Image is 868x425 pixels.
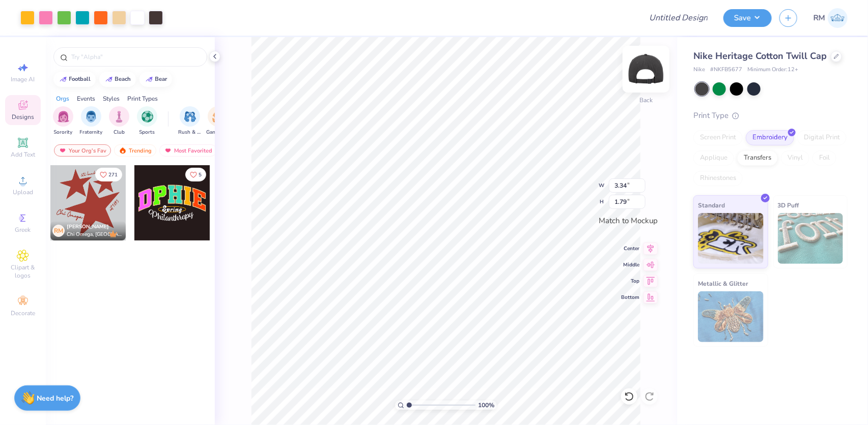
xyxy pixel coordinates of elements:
[108,172,118,177] span: 271
[814,8,848,28] a: RM
[109,106,129,136] div: filter for Club
[478,401,494,410] span: 100 %
[67,223,109,230] span: [PERSON_NAME]
[77,94,95,103] div: Events
[698,291,764,342] img: Metallic & Glitter
[621,245,639,252] span: Center
[137,106,157,136] button: filter button
[37,393,74,403] strong: Need help?
[797,130,847,145] div: Digital Print
[53,72,96,87] button: football
[639,96,653,105] div: Back
[52,225,65,237] div: RM
[5,263,41,280] span: Clipart & logos
[178,129,202,136] span: Rush & Bid
[15,226,31,234] span: Greek
[778,213,844,264] img: 3D Puff
[206,106,230,136] button: filter button
[693,130,743,145] div: Screen Print
[59,76,67,82] img: trend_line.gif
[828,8,848,28] img: Roberta Manuel
[53,106,73,136] button: filter button
[142,111,153,123] img: Sports Image
[59,147,67,154] img: most_fav.gif
[99,72,136,87] button: beach
[155,76,167,82] div: bear
[54,129,73,136] span: Sorority
[11,150,35,159] span: Add Text
[185,168,206,181] button: Like
[56,94,69,103] div: Orgs
[139,129,155,136] span: Sports
[747,66,798,74] span: Minimum Order: 12 +
[693,50,827,62] span: Nike Heritage Cotton Twill Cap
[159,144,217,157] div: Most Favorited
[778,200,799,210] span: 3D Puff
[109,106,129,136] button: filter button
[693,110,848,122] div: Print Type
[114,129,125,136] span: Club
[698,213,764,264] img: Standard
[103,94,120,103] div: Styles
[746,130,794,145] div: Embroidery
[693,150,734,166] div: Applique
[69,76,91,82] div: football
[178,106,202,136] div: filter for Rush & Bid
[115,76,131,82] div: beach
[814,12,825,24] span: RM
[723,9,772,27] button: Save
[737,150,778,166] div: Transfers
[13,188,33,196] span: Upload
[119,147,127,154] img: trending.gif
[58,111,69,123] img: Sorority Image
[813,150,836,166] div: Foil
[212,111,224,123] img: Game Day Image
[137,106,157,136] div: filter for Sports
[11,309,35,317] span: Decorate
[641,8,716,28] input: Untitled Design
[80,129,103,136] span: Fraternity
[698,200,725,210] span: Standard
[139,72,172,87] button: bear
[12,113,34,121] span: Designs
[621,278,639,285] span: Top
[114,111,125,123] img: Club Image
[184,111,196,123] img: Rush & Bid Image
[105,76,113,82] img: trend_line.gif
[626,49,666,89] img: Back
[80,106,103,136] button: filter button
[199,172,202,177] span: 5
[693,171,743,186] div: Rhinestones
[693,66,705,74] span: Nike
[53,106,73,136] div: filter for Sorority
[54,144,111,157] div: Your Org's Fav
[164,147,172,154] img: most_fav.gif
[95,168,122,181] button: Like
[710,66,742,74] span: # NKFB5677
[145,76,153,82] img: trend_line.gif
[621,261,639,268] span: Middle
[86,111,97,123] img: Fraternity Image
[621,294,639,301] span: Bottom
[781,150,809,166] div: Vinyl
[70,52,201,62] input: Try "Alpha"
[206,129,230,136] span: Game Day
[80,106,103,136] div: filter for Fraternity
[206,106,230,136] div: filter for Game Day
[178,106,202,136] button: filter button
[11,75,35,83] span: Image AI
[698,278,748,289] span: Metallic & Glitter
[127,94,158,103] div: Print Types
[114,144,156,157] div: Trending
[67,231,122,238] span: Chi Omega, [GEOGRAPHIC_DATA]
